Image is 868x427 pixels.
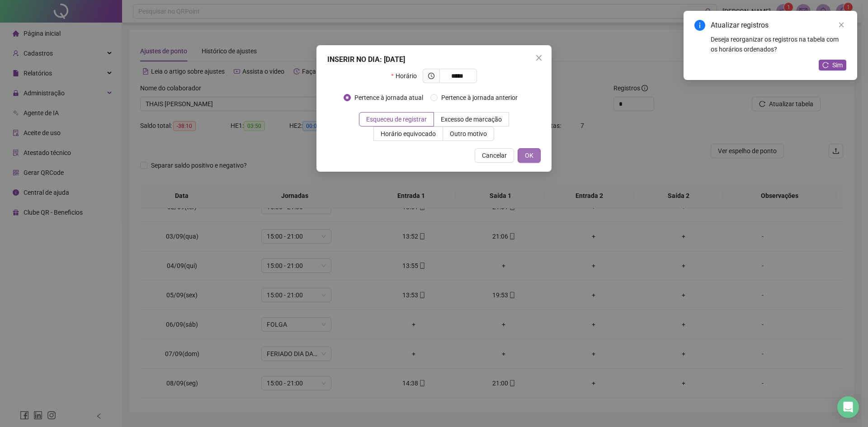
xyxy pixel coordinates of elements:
span: close [535,54,542,61]
button: Cancelar [475,148,514,163]
span: reload [822,62,829,68]
label: Horário [391,69,422,83]
span: Cancelar [482,150,507,160]
span: Pertence à jornada anterior [438,93,521,103]
button: OK [518,148,541,163]
div: INSERIR NO DIA : [DATE] [327,54,541,65]
span: Horário equivocado [381,130,436,137]
a: Close [836,20,846,30]
span: info-circle [694,20,705,31]
div: Deseja reorganizar os registros na tabela com os horários ordenados? [711,34,846,54]
span: OK [525,150,533,160]
span: close [838,22,844,28]
span: clock-circle [428,73,434,79]
span: Excesso de marcação [441,116,502,123]
span: Esqueceu de registrar [366,116,427,123]
div: Atualizar registros [711,20,846,31]
span: Pertence à jornada atual [351,93,427,103]
button: Sim [819,60,846,70]
span: Sim [832,60,843,70]
div: Open Intercom Messenger [837,396,859,418]
button: Close [532,51,546,65]
span: Outro motivo [450,130,487,137]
